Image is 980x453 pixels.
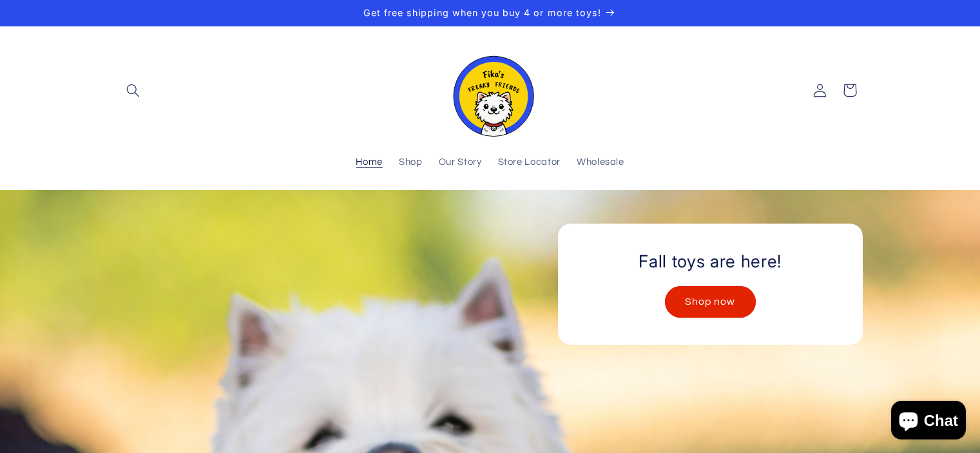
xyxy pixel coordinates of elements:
img: Fika's Freaky Friends [445,44,535,137]
span: Home [356,157,383,169]
a: Fika's Freaky Friends [440,39,541,142]
a: Store Locator [490,149,568,177]
a: Shop [390,149,430,177]
h2: Fall toys are here! [639,251,782,273]
span: Wholesale [577,157,624,169]
summary: Search [118,75,148,105]
span: Shop [399,157,423,169]
span: Store Locator [498,157,561,169]
a: Our Story [430,149,490,177]
a: Shop now [664,286,755,318]
inbox-online-store-chat: Shopify online store chat [887,401,970,443]
a: Wholesale [568,149,632,177]
span: Get free shipping when you buy 4 or more toys! [363,7,601,18]
a: Home [348,149,391,177]
span: Our Story [439,157,482,169]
